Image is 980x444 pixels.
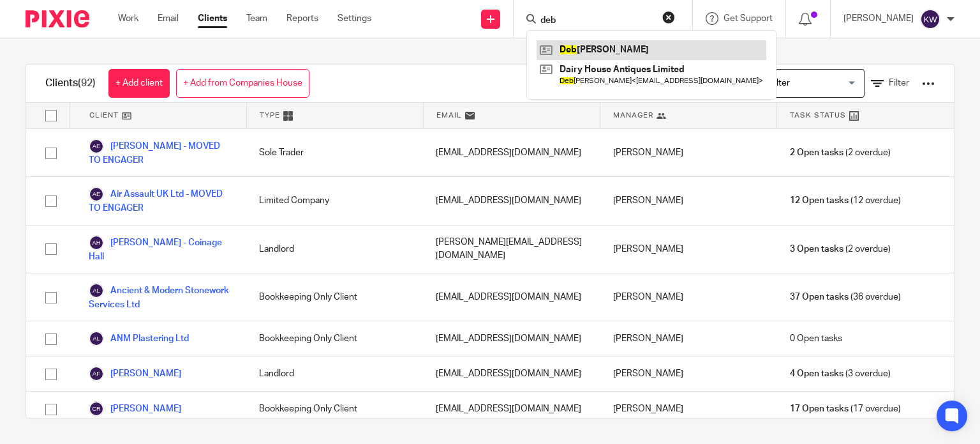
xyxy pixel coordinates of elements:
div: Bookkeeping Only Client [246,392,423,426]
div: [PERSON_NAME] [600,321,777,356]
div: [EMAIL_ADDRESS][DOMAIN_NAME] [423,177,600,224]
span: Task Status [790,110,846,121]
p: [PERSON_NAME] [843,12,914,25]
div: [PERSON_NAME] [600,226,777,273]
a: [PERSON_NAME] [89,401,181,417]
div: Limited Company [246,177,423,224]
input: Select all [39,103,63,128]
div: Landlord [246,356,423,391]
div: [PERSON_NAME] [600,177,777,224]
span: 0 Open tasks [790,332,842,345]
a: ANM Plastering Ltd [89,331,189,346]
span: Type [260,110,280,121]
span: 12 Open tasks [790,194,849,207]
img: svg%3E [89,283,104,298]
img: svg%3E [89,401,104,417]
a: Clients [198,12,227,25]
span: 3 Open tasks [790,243,843,256]
span: (2 overdue) [790,243,891,256]
a: Reports [286,12,318,25]
span: (2 overdue) [790,146,891,159]
div: Search for option [737,69,865,98]
div: Bookkeeping Only Client [246,273,423,321]
span: (36 overdue) [790,291,901,303]
div: [PERSON_NAME] [600,356,777,391]
span: Filter [889,79,909,88]
div: Bookkeeping Only Client [246,321,423,356]
div: [EMAIL_ADDRESS][DOMAIN_NAME] [423,356,600,391]
a: Email [158,12,179,25]
div: [EMAIL_ADDRESS][DOMAIN_NAME] [423,129,600,176]
a: Settings [338,12,371,25]
span: Get Support [724,14,773,23]
span: (92) [78,78,96,88]
span: (12 overdue) [790,194,901,207]
input: Search for option [739,72,857,95]
button: Clear [662,11,675,24]
a: [PERSON_NAME] - MOVED TO ENGAGER [89,139,234,167]
h1: Clients [45,77,96,90]
span: Client [89,110,119,121]
img: svg%3E [89,366,104,381]
div: [EMAIL_ADDRESS][DOMAIN_NAME] [423,321,600,356]
span: 37 Open tasks [790,291,849,303]
input: Search [539,15,654,27]
span: 17 Open tasks [790,402,849,415]
span: (17 overdue) [790,402,901,415]
img: svg%3E [89,139,104,154]
span: Email [436,110,462,121]
img: svg%3E [89,187,104,202]
div: [PERSON_NAME][EMAIL_ADDRESS][DOMAIN_NAME] [423,226,600,273]
img: svg%3E [89,235,104,250]
div: [EMAIL_ADDRESS][DOMAIN_NAME] [423,392,600,426]
span: 4 Open tasks [790,367,843,380]
a: Air Assault UK Ltd - MOVED TO ENGAGER [89,187,234,215]
a: [PERSON_NAME] [89,366,181,381]
a: + Add client [108,69,170,98]
div: [PERSON_NAME] [600,129,777,176]
div: Landlord [246,226,423,273]
a: Work [118,12,138,25]
span: Manager [613,110,653,121]
div: View: [690,65,935,102]
a: [PERSON_NAME] - Coinage Hall [89,235,234,263]
div: Sole Trader [246,129,423,176]
div: [PERSON_NAME] [600,273,777,321]
a: Team [246,12,267,25]
div: [EMAIL_ADDRESS][DOMAIN_NAME] [423,273,600,321]
span: 2 Open tasks [790,146,843,159]
img: svg%3E [920,9,940,29]
div: [PERSON_NAME] [600,392,777,426]
a: Ancient & Modern Stonework Services Ltd [89,283,234,311]
img: svg%3E [89,331,104,346]
span: (3 overdue) [790,367,891,380]
a: + Add from Companies House [176,69,309,98]
img: Pixie [26,10,89,27]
